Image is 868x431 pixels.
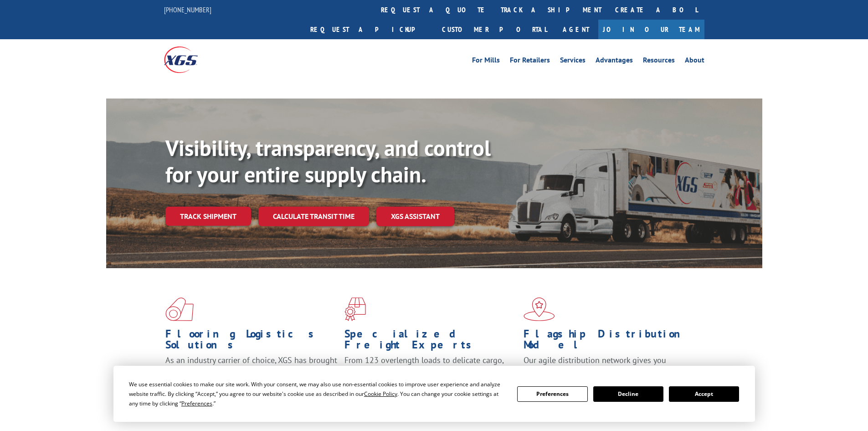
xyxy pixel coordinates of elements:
div: Cookie Consent Prompt [113,366,755,422]
span: As an industry carrier of choice, XGS has brought innovation and dedication to flooring logistics... [165,355,337,387]
a: [PHONE_NUMBER] [164,5,211,14]
div: We use essential cookies to make our site work. With your consent, we may also use non-essential ... [129,379,506,408]
a: Request a pickup [303,20,435,39]
img: xgs-icon-focused-on-flooring-red [344,297,366,321]
a: Resources [643,57,675,67]
a: Advantages [596,57,633,67]
a: Join Our Team [598,20,704,39]
p: From 123 overlength loads to delicate cargo, our experienced staff knows the best way to move you... [344,355,517,395]
span: Preferences [181,400,212,407]
img: xgs-icon-flagship-distribution-model-red [524,297,555,321]
span: Cookie Policy [364,390,397,398]
h1: Flooring Logistics Solutions [165,328,338,355]
button: Preferences [517,386,587,402]
a: Agent [554,20,598,39]
b: Visibility, transparency, and control for your entire supply chain. [165,134,491,188]
a: XGS ASSISTANT [376,207,454,226]
img: xgs-icon-total-supply-chain-intelligence-red [165,297,194,321]
a: Calculate transit time [258,207,369,226]
a: For Mills [472,57,500,67]
h1: Specialized Freight Experts [344,328,517,355]
a: For Retailers [510,57,550,67]
a: Services [560,57,586,67]
a: Track shipment [165,207,251,226]
span: Our agile distribution network gives you nationwide inventory management on demand. [524,355,691,376]
a: About [685,57,704,67]
button: Accept [669,386,739,402]
a: Customer Portal [435,20,554,39]
button: Decline [593,386,663,402]
h1: Flagship Distribution Model [524,328,696,355]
